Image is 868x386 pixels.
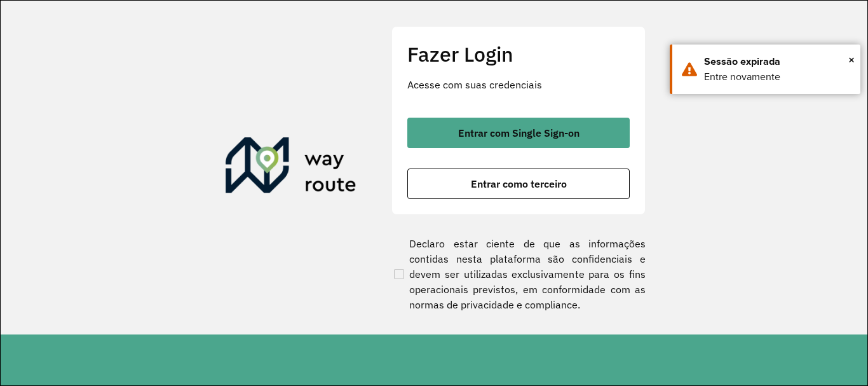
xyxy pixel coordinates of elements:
h2: Fazer Login [407,42,630,66]
button: button [407,169,630,199]
p: Acesse com suas credenciais [407,77,630,92]
button: Close [848,50,855,69]
div: Entre novamente [704,69,851,85]
button: button [407,118,630,148]
div: Sessão expirada [704,54,851,69]
span: Entrar como terceiro [471,179,567,189]
label: Declaro estar ciente de que as informações contidas nesta plataforma são confidenciais e devem se... [391,236,646,312]
img: Roteirizador AmbevTech [226,137,356,198]
span: × [848,50,855,69]
span: Entrar com Single Sign-on [458,128,580,138]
